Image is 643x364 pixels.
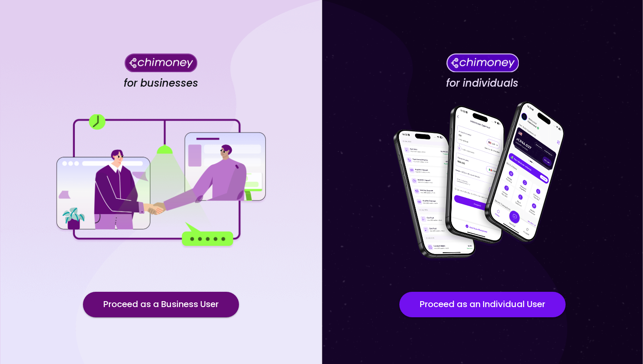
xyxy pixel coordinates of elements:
[125,53,197,72] img: Chimoney for businesses
[446,53,519,72] img: Chimoney for individuals
[124,77,198,90] h4: for businesses
[446,77,518,90] h4: for individuals
[399,292,566,317] button: Proceed as an Individual User
[83,292,239,317] button: Proceed as a Business User
[54,114,267,248] img: for businesses
[376,96,589,266] img: for individuals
